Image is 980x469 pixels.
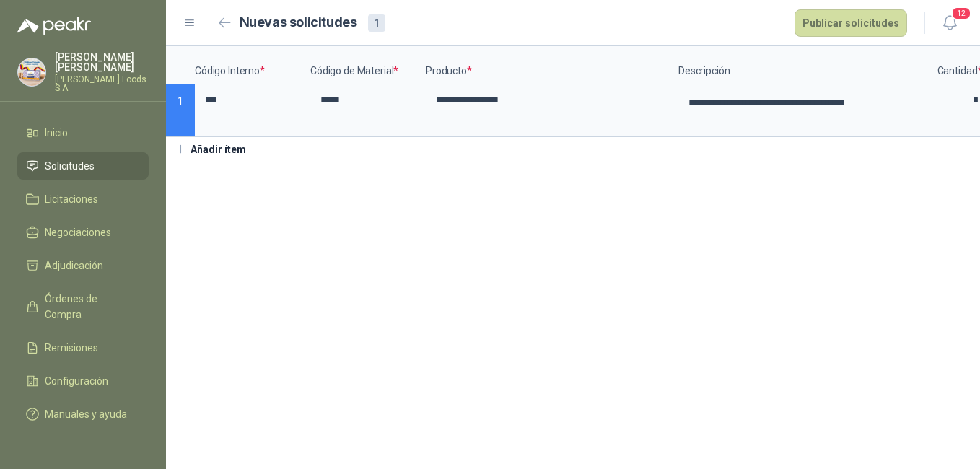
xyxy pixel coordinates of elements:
[240,12,357,33] h2: Nuevas solicitudes
[45,158,95,174] span: Solicitudes
[17,17,91,35] img: Logo peakr
[310,46,426,84] p: Código de Material
[368,14,385,32] div: 1
[45,406,127,422] span: Manuales y ayuda
[45,125,68,141] span: Inicio
[18,58,45,86] img: Company Logo
[45,258,103,273] span: Adjudicación
[17,285,149,328] a: Órdenes de Compra
[45,191,98,207] span: Licitaciones
[17,152,149,180] a: Solicitudes
[17,367,149,395] a: Configuración
[166,84,195,137] p: 1
[45,340,98,356] span: Remisiones
[166,137,255,162] button: Añadir ítem
[17,119,149,146] a: Inicio
[678,46,931,84] p: Descripción
[17,219,149,246] a: Negociaciones
[17,252,149,279] a: Adjudicación
[937,10,963,36] button: 12
[195,46,310,84] p: Código Interno
[17,185,149,213] a: Licitaciones
[45,224,111,240] span: Negociaciones
[951,6,971,20] span: 12
[17,400,149,428] a: Manuales y ayuda
[45,291,135,323] span: Órdenes de Compra
[426,46,678,84] p: Producto
[17,334,149,361] a: Remisiones
[55,75,149,92] p: [PERSON_NAME] Foods S.A.
[55,52,149,72] p: [PERSON_NAME] [PERSON_NAME]
[795,9,907,37] button: Publicar solicitudes
[45,373,108,389] span: Configuración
